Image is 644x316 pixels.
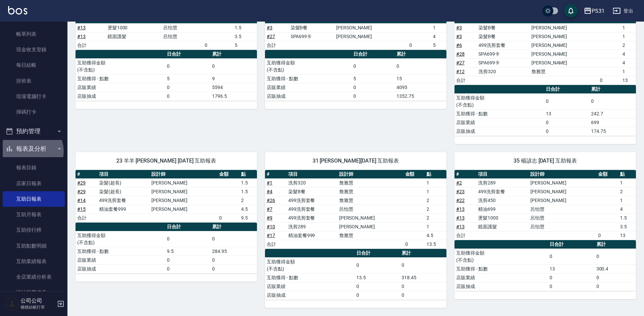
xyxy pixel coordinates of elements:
[544,85,589,94] th: 日合計
[210,50,257,59] th: 累計
[165,92,210,100] td: 0
[76,256,165,264] td: 店販業績
[456,198,465,203] a: #22
[529,205,596,213] td: 呂怡慧
[210,231,257,247] td: 0
[618,178,636,187] td: 1
[165,83,210,92] td: 0
[203,41,233,50] td: 0
[76,74,165,83] td: 互助獲得 - 點數
[355,257,400,273] td: 0
[273,157,438,164] span: 31 [PERSON_NAME][DATE] 互助報表
[618,205,636,213] td: 4
[530,50,598,58] td: [PERSON_NAME]
[425,178,446,187] td: 1
[618,222,636,231] td: 3.5
[76,247,165,256] td: 互助獲得 - 點數
[76,92,165,100] td: 店販抽成
[395,58,446,74] td: 0
[239,196,257,205] td: 2
[21,297,55,304] h5: 公司公司
[530,23,598,32] td: [PERSON_NAME]
[165,74,210,83] td: 5
[233,23,257,32] td: 1.5
[456,224,465,229] a: #13
[210,58,257,74] td: 0
[338,213,404,222] td: [PERSON_NAME]
[404,240,425,249] td: 0
[355,291,400,299] td: 0
[529,170,596,179] th: 設計師
[334,23,408,32] td: [PERSON_NAME]
[455,240,636,291] table: a dense table
[150,178,217,187] td: [PERSON_NAME]
[106,32,162,41] td: 鏡面護髮
[529,178,596,187] td: [PERSON_NAME]
[76,264,165,273] td: 店販抽成
[267,215,272,221] a: #9
[621,50,636,58] td: 4
[265,249,446,300] table: a dense table
[210,83,257,92] td: 5594
[97,170,150,179] th: 項目
[589,93,636,109] td: 0
[3,222,65,238] a: 互助排行榜
[425,187,446,196] td: 1
[476,213,529,222] td: 燙髮1000
[455,127,544,136] td: 店販抽成
[265,273,355,282] td: 互助獲得 - 點數
[210,92,257,100] td: 1796.5
[352,92,395,100] td: 0
[355,282,400,291] td: 0
[3,140,65,157] button: 報表及分析
[3,207,65,222] a: 互助月報表
[530,41,598,50] td: [PERSON_NAME]
[338,196,404,205] td: 詹雅慧
[76,15,257,50] table: a dense table
[76,83,165,92] td: 店販業績
[267,25,272,30] a: #3
[289,23,334,32] td: 染髮B餐
[408,41,432,50] td: 0
[3,176,65,191] a: 店家日報表
[400,257,446,273] td: 0
[3,26,65,42] a: 帳單列表
[265,170,446,249] table: a dense table
[265,282,355,291] td: 店販業績
[395,83,446,92] td: 4095
[400,273,446,282] td: 318.45
[564,4,578,18] button: save
[589,118,636,127] td: 699
[400,291,446,299] td: 0
[530,67,598,76] td: 詹雅慧
[338,222,404,231] td: [PERSON_NAME]
[265,257,355,273] td: 互助獲得金額 (不含點)
[621,41,636,50] td: 2
[621,67,636,76] td: 1
[621,23,636,32] td: 1
[477,32,530,41] td: 染髮B餐
[530,32,598,41] td: [PERSON_NAME]
[476,205,529,213] td: 精油699
[5,297,19,311] img: Person
[589,127,636,136] td: 174.75
[3,238,65,254] a: 互助點數明細
[287,178,338,187] td: 洗剪320
[455,170,636,240] table: a dense table
[595,240,636,249] th: 累計
[431,41,446,50] td: 5
[425,205,446,213] td: 2
[210,247,257,256] td: 284.95
[456,180,462,185] a: #2
[355,249,400,258] th: 日合計
[477,67,530,76] td: 洗剪320
[265,15,446,50] table: a dense table
[596,170,618,179] th: 金額
[455,76,477,85] td: 合計
[150,205,217,213] td: [PERSON_NAME]
[287,222,338,231] td: 洗剪289
[404,170,425,179] th: 金額
[456,34,462,39] a: #3
[395,92,446,100] td: 1352.75
[287,205,338,213] td: 499洗剪套餐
